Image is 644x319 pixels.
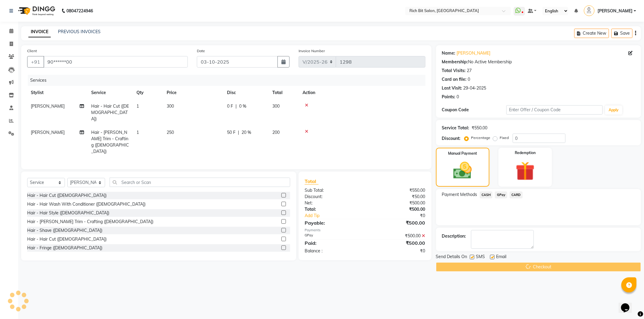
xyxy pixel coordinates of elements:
[510,159,541,183] img: _gift.svg
[31,130,65,135] span: [PERSON_NAME]
[365,200,430,206] div: ₹500.00
[500,135,509,141] label: Fixed
[43,56,188,68] input: Search by Name/Mobile/Email/Code
[167,103,174,109] span: 300
[15,2,57,19] img: logo
[447,160,478,181] img: _cash.svg
[376,213,430,219] div: ₹0
[299,48,325,54] label: Invoice Number
[300,233,365,239] div: GPay
[506,105,603,115] input: Enter Offer / Coupon Code
[305,178,319,185] span: Total
[457,50,491,56] a: [PERSON_NAME]
[136,103,139,109] span: 1
[442,191,477,198] span: Payment Methods
[163,86,223,99] th: Price
[133,86,163,99] th: Qty
[27,192,107,199] div: Hair - Hair Cut ([DEMOGRAPHIC_DATA])
[611,29,633,38] button: Save
[227,129,235,136] span: 50 F
[442,85,462,91] div: Last Visit:
[574,29,609,38] button: Create New
[27,245,102,251] div: Hair - Fringe ([DEMOGRAPHIC_DATA])
[300,206,365,213] div: Total:
[442,59,468,65] div: Membership:
[471,135,491,141] label: Percentage
[472,125,488,131] div: ₹550.00
[442,233,466,239] div: Description:
[584,5,594,16] img: Parimal Kadam
[136,130,139,135] span: 1
[300,248,365,254] div: Balance :
[239,103,246,109] span: 0 %
[28,75,430,86] div: Services
[442,68,466,74] div: Total Visits:
[223,86,269,99] th: Disc
[496,254,507,261] span: Email
[300,239,365,247] div: Paid:
[365,233,430,239] div: ₹500.00
[300,194,365,200] div: Discount:
[235,103,237,109] span: |
[91,130,129,154] span: Hair - [PERSON_NAME] Trim - Crafting ([DEMOGRAPHIC_DATA])
[27,56,44,68] button: +91
[365,206,430,213] div: ₹500.00
[305,228,425,233] div: Payments
[27,48,37,54] label: Client
[238,129,239,136] span: |
[300,187,365,194] div: Sub Total:
[463,85,486,91] div: 29-04-2025
[436,254,467,261] span: Send Details On
[272,103,280,109] span: 300
[442,94,456,100] div: Points:
[58,29,101,34] a: PREVIOUS INVOICES
[299,86,425,99] th: Action
[365,219,430,226] div: ₹500.00
[110,178,290,187] input: Search or Scan
[365,248,430,254] div: ₹0
[442,50,456,56] div: Name:
[468,76,470,83] div: 0
[442,107,506,113] div: Coupon Code
[31,103,65,109] span: [PERSON_NAME]
[476,254,485,261] span: SMS
[442,76,467,83] div: Card on file:
[619,295,638,313] iframe: chat widget
[605,106,622,115] button: Apply
[27,210,109,216] div: Hair - Hair Style ([DEMOGRAPHIC_DATA])
[448,151,477,156] label: Manual Payment
[442,125,469,131] div: Service Total:
[27,227,102,234] div: Hair - Shave ([DEMOGRAPHIC_DATA])
[88,86,133,99] th: Service
[167,130,174,135] span: 250
[495,191,507,198] span: GPay
[300,200,365,206] div: Net:
[598,8,633,14] span: [PERSON_NAME]
[27,201,146,207] div: Hair - Hair Wash With Conditioner ([DEMOGRAPHIC_DATA])
[27,219,153,225] div: Hair - [PERSON_NAME] Trim - Crafting ([DEMOGRAPHIC_DATA])
[365,194,430,200] div: ₹50.00
[27,236,107,242] div: Hair - Hair Cut ([DEMOGRAPHIC_DATA])
[269,86,299,99] th: Total
[515,150,536,156] label: Redemption
[365,239,430,247] div: ₹500.00
[242,129,251,136] span: 20 %
[442,59,635,65] div: No Active Membership
[457,94,459,100] div: 0
[227,103,233,109] span: 0 F
[27,86,88,99] th: Stylist
[66,2,93,19] b: 08047224946
[510,191,523,198] span: CARD
[467,68,472,74] div: 27
[91,103,129,122] span: Hair - Hair Cut ([DEMOGRAPHIC_DATA])
[300,213,376,219] a: Add Tip
[197,48,205,54] label: Date
[272,130,280,135] span: 200
[442,135,461,142] div: Discount:
[300,219,365,226] div: Payable:
[480,191,493,198] span: CASH
[28,27,51,37] a: INVOICE
[365,187,430,194] div: ₹550.00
